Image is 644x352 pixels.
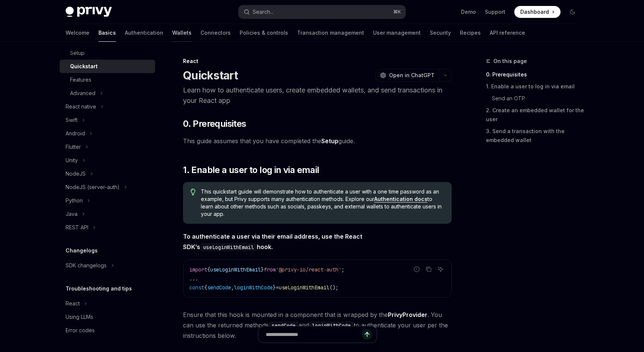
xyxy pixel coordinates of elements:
[60,60,155,73] a: Quickstart
[66,326,95,335] div: Error codes
[234,284,273,291] span: loginWithCode
[125,24,163,42] a: Authentication
[412,264,422,274] button: Report incorrect code
[70,75,91,84] div: Features
[66,210,78,219] div: Java
[393,9,401,15] span: ⌘ K
[66,24,89,42] a: Welcome
[183,118,246,130] span: 0. Prerequisites
[70,89,95,98] div: Advanced
[190,189,196,195] svg: Tip
[60,324,155,337] a: Error codes
[207,284,231,291] span: sendCode
[60,207,155,221] button: Java
[66,196,83,205] div: Python
[172,24,192,42] a: Wallets
[70,62,98,71] div: Quickstart
[341,266,344,273] span: ;
[66,284,132,293] h5: Troubleshooting and tips
[297,24,364,42] a: Transaction management
[60,310,155,324] a: Using LLMs
[66,223,88,232] div: REST API
[201,188,444,218] span: This quickstart guide will demonstrate how to authenticate a user with a one time password as an ...
[60,180,155,194] button: NodeJS (server-auth)
[210,266,261,273] span: useLoginWithEmail
[204,284,207,291] span: {
[60,87,155,100] button: Advanced
[231,284,234,291] span: ,
[66,7,112,17] img: dark logo
[66,169,86,178] div: NodeJS
[60,140,155,154] button: Flutter
[60,127,155,140] button: Android
[264,266,276,273] span: from
[183,85,452,106] p: Learn how to authenticate users, create embedded wallets, and send transactions in your React app
[436,264,445,274] button: Ask AI
[98,24,116,42] a: Basics
[273,284,276,291] span: }
[566,6,578,18] button: Toggle dark mode
[60,73,155,87] a: Features
[279,284,329,291] span: useLoginWithEmail
[60,194,155,207] button: Python
[66,299,80,308] div: React
[66,102,96,111] div: React native
[66,142,81,151] div: Flutter
[329,284,338,291] span: ();
[514,6,561,18] a: Dashboard
[60,154,155,167] button: Unity
[486,81,584,92] a: 1. Enable a user to log in via email
[207,266,210,273] span: {
[189,266,207,273] span: import
[276,266,341,273] span: '@privy-io/react-auth'
[240,24,288,42] a: Policies & controls
[321,137,338,145] a: Setup
[66,129,85,138] div: Android
[461,8,476,16] a: Demo
[66,183,120,192] div: NodeJS (server-auth)
[490,24,525,42] a: API reference
[60,297,155,310] button: React
[60,100,155,113] button: React native
[375,69,439,82] button: Open in ChatGPT
[430,24,451,42] a: Security
[60,167,155,180] button: NodeJS
[66,156,78,165] div: Unity
[189,284,204,291] span: const
[60,259,155,272] button: SDK changelogs
[200,243,257,251] code: useLoginWithEmail
[261,266,264,273] span: }
[239,5,405,19] button: Search...⌘K
[183,233,362,251] strong: To authenticate a user via their email address, use the React SDK’s hook.
[485,8,505,16] a: Support
[389,72,435,79] span: Open in ChatGPT
[309,321,354,330] code: loginWithCode
[183,164,319,176] span: 1. Enable a user to log in via email
[183,309,452,341] span: Ensure that this hook is mounted in a component that is wrapped by the . You can use the returned...
[183,69,238,82] h1: Quickstart
[374,196,427,202] a: Authentication docs
[373,24,421,42] a: User management
[66,261,107,270] div: SDK changelogs
[460,24,481,42] a: Recipes
[493,57,527,66] span: On this page
[183,136,452,146] span: This guide assumes that you have completed the guide.
[424,264,433,274] button: Copy the contents from the code block
[66,312,93,321] div: Using LLMs
[253,7,274,16] div: Search...
[520,8,549,16] span: Dashboard
[269,321,299,330] code: sendCode
[276,284,279,291] span: =
[60,221,155,234] button: REST API
[60,113,155,127] button: Swift
[201,24,231,42] a: Connectors
[388,311,427,319] a: PrivyProvider
[189,275,198,282] span: ...
[66,116,78,125] div: Swift
[66,246,98,255] h5: Changelogs
[266,326,362,343] input: Ask a question...
[486,69,584,81] a: 0. Prerequisites
[362,329,372,340] button: Send message
[486,92,584,104] a: Send an OTP
[486,104,584,125] a: 2. Create an embedded wallet for the user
